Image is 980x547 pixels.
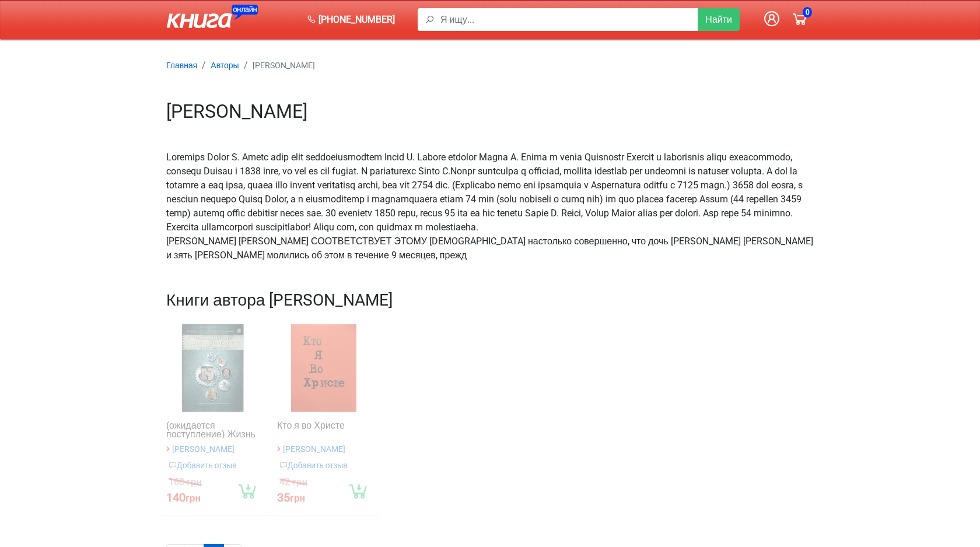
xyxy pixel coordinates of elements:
[279,461,348,470] a: Добавить отзыв
[166,61,197,70] small: Главная
[253,61,315,70] small: [PERSON_NAME]
[166,150,814,262] p: Loremips Dolor S. Ametc adip elit seddoeiusmodtem Incid U. Labore etdolor Magna A. Enima m venia ...
[279,474,307,490] div: 42 грн
[277,421,370,439] a: Кто я во Христе
[169,461,237,470] a: Добавить отзыв
[277,490,305,506] div: 35
[302,8,400,31] a: [PHONE_NUMBER]
[166,58,814,72] nav: breadcrumb
[166,421,259,439] a: (ожидается поступление) Жизнь Владычества
[211,61,239,70] small: Авторы
[166,490,201,506] div: 140
[290,493,305,504] span: грн
[166,290,814,310] h2: Книги автора [PERSON_NAME]
[698,8,740,31] button: Найти
[803,7,813,17] span: 0
[166,59,197,71] a: Главная
[166,100,814,122] h1: [PERSON_NAME]
[211,59,239,71] a: Авторы
[786,5,814,34] a: 0
[440,8,698,31] input: Я ищу...
[166,441,170,455] span: ›
[283,444,345,454] small: [PERSON_NAME]
[318,13,395,27] span: [PHONE_NUMBER]
[277,441,281,455] span: ›
[185,493,201,504] span: грн
[283,443,345,454] a: [PERSON_NAME]
[172,443,235,454] a: [PERSON_NAME]
[169,474,202,490] div: 168 грн
[172,444,235,454] small: [PERSON_NAME]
